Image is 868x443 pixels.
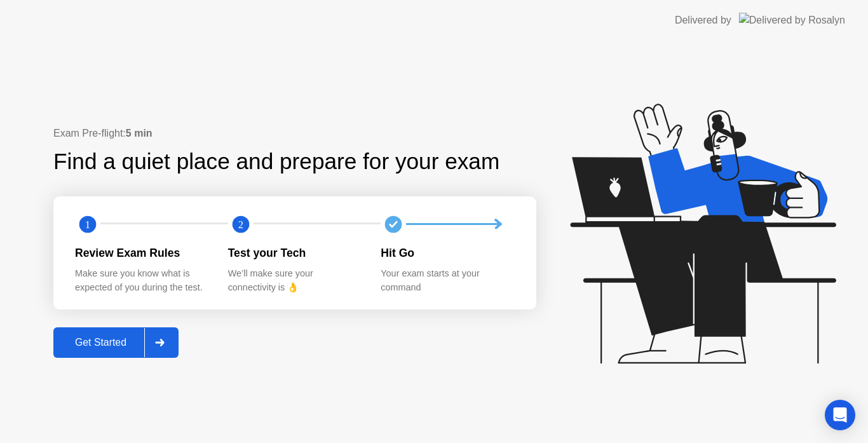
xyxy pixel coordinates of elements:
[228,245,361,261] div: Test your Tech
[85,218,90,230] text: 1
[825,400,855,430] div: Open Intercom Messenger
[75,245,208,261] div: Review Exam Rules
[53,327,179,358] button: Get Started
[228,267,361,294] div: We’ll make sure your connectivity is 👌
[381,245,513,261] div: Hit Go
[53,126,536,141] div: Exam Pre-flight:
[53,145,501,179] div: Find a quiet place and prepare for your exam
[381,267,513,294] div: Your exam starts at your command
[57,337,144,348] div: Get Started
[126,128,153,139] b: 5 min
[739,13,845,27] img: Delivered by Rosalyn
[238,218,243,230] text: 2
[75,267,208,294] div: Make sure you know what is expected of you during the test.
[675,13,731,28] div: Delivered by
